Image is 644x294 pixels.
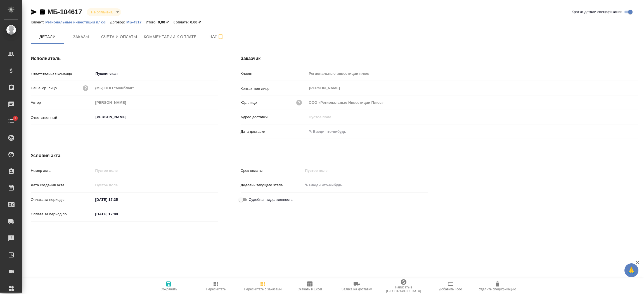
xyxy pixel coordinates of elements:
p: Адрес доставки [241,114,307,120]
button: Open [215,73,216,74]
p: 0,00 ₽ [190,20,205,24]
p: Автор [31,100,93,105]
p: Договор: [110,20,126,24]
span: 7 [11,115,20,121]
p: Оплата за период по [31,211,93,217]
p: Дедлайн текущего этапа [241,182,303,188]
span: Счета и оплаты [101,33,137,40]
h4: Заказчик [241,55,638,62]
p: 0,00 ₽ [158,20,173,24]
p: Юр. лицо [241,100,257,105]
h4: Условия акта [31,152,428,159]
span: Судебная задолженность [249,197,293,203]
p: Ответственная команда [31,71,93,77]
p: Ответственный [31,115,93,121]
a: Региональные инвестиции плюс [45,20,110,24]
p: Клиент: [31,20,45,24]
input: ✎ Введи что-нибудь [93,196,142,204]
span: Детали [34,33,61,40]
button: Скопировать ссылку для ЯМессенджера [31,9,37,15]
p: Итого: [146,20,158,24]
input: ✎ Введи что-нибудь [303,181,352,189]
input: ✎ Введи что-нибудь [93,210,142,218]
span: Комментарии к оплате [144,33,197,40]
p: МБ-4317 [126,20,146,24]
a: 7 [1,114,21,128]
button: Open [215,117,216,118]
input: ✎ Введи что-нибудь [307,127,356,136]
input: Пустое поле [307,69,638,78]
span: Заказы [68,33,94,40]
input: Пустое поле [303,167,352,175]
button: 🙏 [624,263,638,277]
div: Не оплачена [87,8,121,16]
h4: Исполнитель [31,55,218,62]
button: Не оплачена [89,10,114,15]
input: Пустое поле [93,84,218,92]
input: Пустое поле [93,181,142,189]
p: Номер акта [31,168,93,173]
span: Кратко детали спецификации [572,9,622,15]
p: Клиент [241,71,307,76]
span: 🙏 [627,264,636,276]
p: Дата доставки [241,129,307,134]
svg: Подписаться [217,33,224,40]
p: Дата создания акта [31,182,93,188]
input: Пустое поле [307,98,638,107]
a: МБ-4317 [126,20,146,24]
p: К оплате: [173,20,190,24]
p: Региональные инвестиции плюс [45,20,110,24]
input: Пустое поле [93,98,218,107]
a: МБ-104617 [48,8,82,16]
p: Срок оплаты [241,168,303,173]
p: Наше юр. лицо [31,85,57,91]
p: Оплата за период с [31,197,93,203]
input: Пустое поле [307,113,638,121]
p: Контактное лицо [241,86,307,91]
input: Пустое поле [93,167,218,175]
span: Чат [203,33,230,40]
button: Скопировать ссылку [39,9,46,15]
